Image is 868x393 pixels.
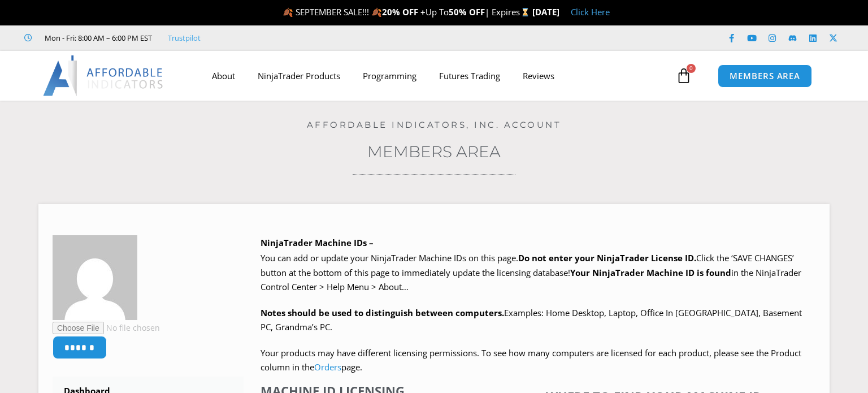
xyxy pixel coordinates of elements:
[570,267,731,278] strong: Your NinjaTrader Machine ID is found
[261,252,518,264] span: You can add or update your NinjaTrader Machine IDs on this page.
[261,307,504,318] strong: Notes should be used to distinguish between computers.
[382,6,426,18] strong: 20% OFF +
[201,63,673,89] nav: Menu
[511,63,566,89] a: Reviews
[53,235,137,320] img: 7519dd0b63633b3e39cc200f3a20e2385eee4087f0343fa11b2b46d98123d938
[168,31,201,45] a: Trustpilot
[42,31,152,45] span: Mon - Fri: 8:00 AM – 6:00 PM EST
[730,72,800,80] span: MEMBERS AREA
[314,361,341,373] a: Orders
[518,252,696,264] b: Do not enter your NinjaTrader License ID.
[307,119,562,130] a: Affordable Indicators, Inc. Account
[43,55,164,96] img: LogoAI | Affordable Indicators – NinjaTrader
[449,6,485,18] strong: 50% OFF
[521,8,530,16] img: ⌛
[532,6,559,18] strong: [DATE]
[351,63,428,89] a: Programming
[261,237,374,248] b: NinjaTrader Machine IDs –
[283,6,532,18] span: 🍂 SEPTEMBER SALE!!! 🍂 Up To | Expires
[261,252,801,292] span: Click the ‘SAVE CHANGES’ button at the bottom of this page to immediately update the licensing da...
[367,142,501,161] a: Members Area
[428,63,511,89] a: Futures Trading
[718,64,812,88] a: MEMBERS AREA
[261,307,802,333] span: Examples: Home Desktop, Laptop, Office In [GEOGRAPHIC_DATA], Basement PC, Grandma’s PC.
[687,64,696,73] span: 0
[659,59,709,92] a: 0
[261,347,801,373] span: Your products may have different licensing permissions. To see how many computers are licensed fo...
[246,63,351,89] a: NinjaTrader Products
[201,63,246,89] a: About
[571,6,610,18] a: Click Here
